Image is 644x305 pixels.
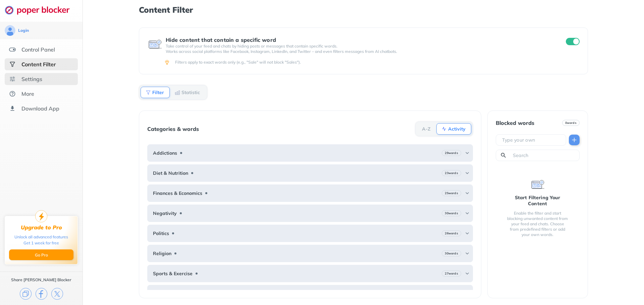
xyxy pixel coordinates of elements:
div: Control Panel [21,46,55,53]
b: 29 words [445,151,458,155]
img: Filter [146,90,151,95]
p: Take control of your feed and chats by hiding posts or messages that contain specific words. [166,44,553,49]
b: Filter [152,90,164,94]
div: More [21,90,34,97]
div: Upgrade to Pro [21,224,62,231]
img: facebook.svg [36,288,47,300]
b: Activity [448,127,466,131]
b: Sports & Exercise [153,271,193,276]
b: Diet & Nutrition [153,170,188,176]
b: 0 words [565,121,577,125]
b: Finances & Economics [153,190,202,196]
div: Unlock all advanced features [14,234,68,240]
b: Politics [153,231,169,236]
img: features.svg [9,46,16,53]
b: 30 words [445,211,458,216]
div: Enable the filter and start blocking unwanted content from your feed and chats. Choose from prede... [506,211,569,237]
b: 27 words [445,271,458,276]
b: Religion [153,251,171,256]
b: 30 words [445,251,458,256]
div: Get 1 week for free [23,240,59,246]
img: social-selected.svg [9,61,16,68]
div: Settings [21,76,42,82]
b: A-Z [422,127,431,131]
div: Login [18,28,29,33]
h1: Content Filter [139,5,588,14]
img: download-app.svg [9,105,16,112]
b: 23 words [445,171,458,175]
p: Works across social platforms like Facebook, Instagram, LinkedIn, and Twitter – and even filters ... [166,49,553,54]
div: Download App [21,105,59,112]
b: 26 words [445,231,458,236]
img: upgrade-to-pro.svg [35,210,47,222]
img: about.svg [9,90,16,97]
div: Start Filtering Your Content [506,195,569,207]
input: Type your own [501,137,563,143]
b: 25 words [445,191,458,196]
img: avatar.svg [5,25,15,36]
button: Go Pro [9,249,73,260]
div: Blocked words [496,120,534,126]
img: logo-webpage.svg [5,5,77,15]
b: Statistic [181,90,200,94]
img: Statistic [175,90,180,95]
img: copy.svg [20,288,32,300]
b: Negativity [153,211,177,216]
div: Categories & words [147,126,199,132]
input: Search [512,152,577,159]
img: settings.svg [9,76,16,82]
b: Addictions [153,150,177,156]
div: Share [PERSON_NAME] Blocker [11,277,71,283]
img: x.svg [51,288,63,300]
div: Content Filter [21,61,56,68]
div: Hide content that contain a specific word [166,37,553,43]
div: Filters apply to exact words only (e.g., "Sale" will not block "Sales"). [175,60,578,65]
img: Activity [441,126,447,132]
